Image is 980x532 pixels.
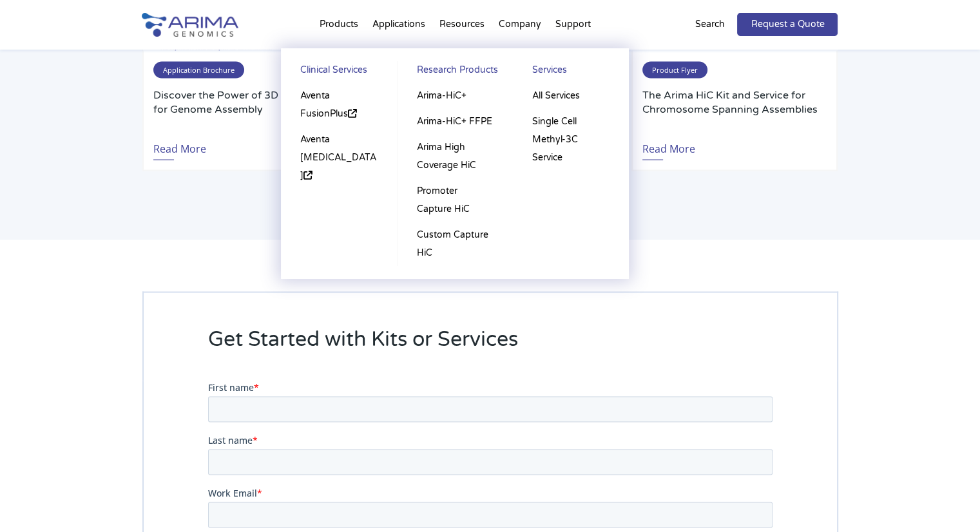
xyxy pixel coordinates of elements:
[294,127,384,189] a: Aventa [MEDICAL_DATA]
[642,62,707,79] span: Product Flyer
[3,319,12,327] input: Invertebrate animal
[410,109,500,135] a: Arima-HiC+ FFPE
[15,301,93,313] span: Vertebrate animal
[410,61,500,83] a: Research Products
[294,83,384,127] a: Aventa FusionPlus
[3,352,12,361] input: Other (please describe)
[3,302,12,310] input: Vertebrate animal
[142,13,238,37] img: Arima-Genomics-logo
[526,61,616,83] a: Services
[208,325,574,364] h2: Get Started with Kits or Services
[642,131,695,160] a: Read More
[153,131,206,160] a: Read More
[294,61,384,83] a: Clinical Services
[15,318,101,330] span: Invertebrate animal
[642,88,827,131] a: The Arima HiC Kit and Service for Chromosome Spanning Assemblies
[410,135,500,178] a: Arima High Coverage HiC
[410,178,500,222] a: Promoter Capture HiC
[526,109,616,171] a: Single Cell Methyl-3C Service
[3,336,12,344] input: Plant
[737,13,838,36] a: Request a Quote
[153,62,244,79] span: Application Brochure
[15,334,37,347] span: Plant
[695,16,724,33] p: Search
[526,83,616,109] a: All Services
[410,83,500,109] a: Arima-HiC+
[153,88,338,131] a: Discover the Power of 3D Genomics for Genome Assembly
[3,285,12,294] input: Human
[410,222,500,266] a: Custom Capture HiC
[15,284,46,296] span: Human
[15,351,116,363] span: Other (please describe)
